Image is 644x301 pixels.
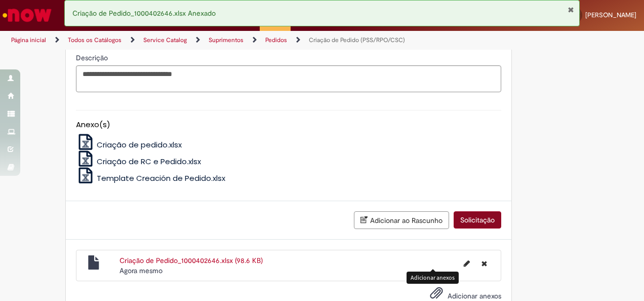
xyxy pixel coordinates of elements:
a: Criação de Pedido_1000402646.xlsx (98.6 KB) [119,256,263,265]
a: Suprimentos [209,36,244,44]
a: Service Catalog [143,36,187,44]
a: Pedidos [265,36,287,44]
a: Criação de pedido.xlsx [76,139,182,150]
a: Criação de Pedido (PSS/RPO/CSC) [309,36,405,44]
button: Fechar Notificação [568,6,574,14]
button: Editar nome de arquivo Criação de Pedido_1000402646.xlsx [458,255,476,272]
time: 29/08/2025 11:34:51 [119,266,163,275]
span: Criação de pedido.xlsx [97,139,182,150]
h5: Anexo(s) [76,121,501,129]
button: Adicionar ao Rascunho [354,211,449,229]
span: [PERSON_NAME] [585,11,636,19]
img: ServiceNow [1,5,53,25]
a: Criação de RC e Pedido.xlsx [76,156,202,167]
span: Adicionar anexos [448,291,501,300]
a: Página inicial [11,36,46,44]
span: Criação de Pedido_1000402646.xlsx Anexado [72,9,216,18]
a: Template Creación de Pedido.xlsx [76,173,226,183]
textarea: Descrição [76,65,501,92]
button: Solicitação [454,211,501,229]
button: Excluir Criação de Pedido_1000402646.xlsx [475,255,493,272]
ul: Trilhas de página [8,31,422,50]
span: Criação de RC e Pedido.xlsx [97,156,201,167]
span: Descrição [76,53,110,62]
div: Adicionar anexos [407,272,459,283]
span: Template Creación de Pedido.xlsx [97,173,225,183]
a: Todos os Catálogos [68,36,122,44]
span: Agora mesmo [119,266,163,275]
